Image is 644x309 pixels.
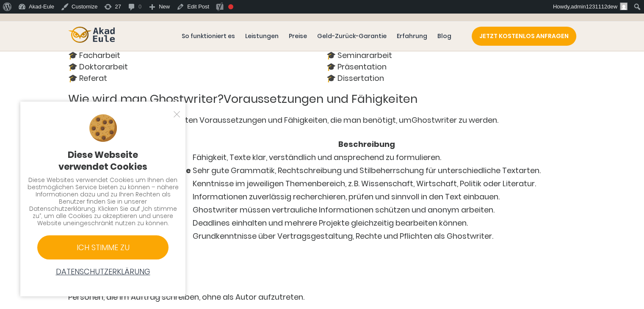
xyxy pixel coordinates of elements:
div: Diese Webseite verwendet Cookies [27,149,179,172]
span: Deadlines einhalten und mehrere Projekte gleichzeitig bearbeiten können. [193,218,468,228]
span: Ghostwriter müssen vertrauliche Informationen schützen und anonym arbeiten. [193,204,495,215]
span: Personen, die im Auftrag schreiben, ohne als Autor aufzutreten. [68,292,304,302]
a: Preise [287,31,309,41]
div: Diese Websites verwendet Cookies um Ihnen den bestmöglichen Service bieten zu können – nähere Inf... [27,177,179,227]
span: Sehr gute Grammatik, Rechtschreibung und Stilbeherrschung für unterschiedliche Textarten. [193,165,541,176]
span: Fähigkeit, Texte klar, verständlich und ansprechend zu formulieren. [193,152,441,163]
img: logo [68,27,115,43]
span: Ghostwriter zu werden [412,115,497,125]
a: Blog [436,31,453,41]
span: Diese Tabelle zeigt die wichtigsten Voraussetzungen und Fähigkeiten, die man benötigt, um [68,115,412,125]
span: Kenntnisse im jeweiligen Themenbereich, z. B. Wissenschaft, Wirtschaft, Politik oder Literatur. [193,178,536,189]
p: 🎓 Doktorarbeit [68,61,318,72]
p: 🎓 Facharbeit [68,50,318,61]
p: 🎓 Seminararbeit [326,50,576,61]
span: Wie wird man Ghostwriter? [68,91,224,107]
a: So funktioniert es [180,31,237,41]
span: Informationen zuverlässig recherchieren, prüfen und sinnvoll in den Text einbauen. [193,191,500,202]
a: Geld-Zurück-Garantie [315,31,388,41]
span: Voraussetzungen und Fähigkeiten [224,91,417,107]
a: Erfahrung [395,31,429,41]
a: JETZT KOSTENLOS ANFRAGEN [472,27,576,46]
p: 🎓 Präsentation [326,61,576,72]
span: Grundkenntnisse über Vertragsgestaltung, Rechte und Pflichten als Ghostwriter. [193,231,493,241]
div: Focus keyphrase not set [228,4,233,9]
span: admin1231112dew [571,3,617,10]
p: 🎓 Referat [68,72,318,84]
a: Leistungen [243,31,280,41]
p: 🎓 Dissertation [326,72,576,84]
span: . [497,115,498,125]
a: Datenschutzerklärung [37,259,169,284]
div: Ich stimme zu [37,235,169,259]
b: Beschreibung [338,139,395,149]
